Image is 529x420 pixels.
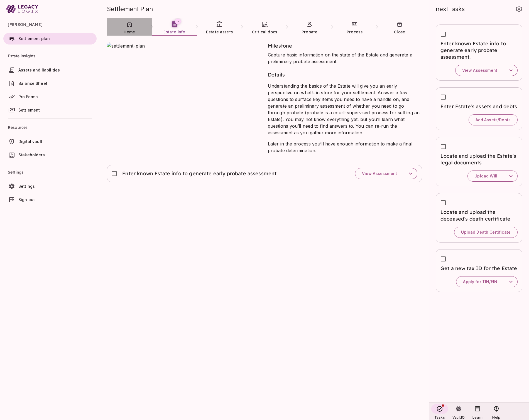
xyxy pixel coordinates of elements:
span: Details [268,71,285,78]
button: View Assessment [355,168,404,179]
div: Locate and upload the Estate's legal documentsUpload Will [436,137,522,186]
span: next tasks [436,5,465,13]
a: Settings [3,181,97,192]
button: Upload Death Certificate [454,227,518,238]
button: Apply for TIN/EIN [456,276,504,287]
img: settlement-plan [107,43,261,126]
span: Estate info [163,29,185,34]
span: Locate and upload the Estate's legal documents [440,153,518,166]
span: Probate [302,29,318,34]
span: Capture basic information on the state of the Estate and generate a preliminary probate assessment. [268,52,412,64]
a: Pro Forma [3,91,97,103]
span: Estate assets [206,29,233,34]
a: Settlement [3,104,97,116]
button: Add Assets/Debts [469,114,518,125]
span: Critical docs [252,29,277,34]
button: Upload Will [467,171,504,182]
span: [PERSON_NAME] [8,18,92,31]
span: Estate insights [8,49,92,63]
p: Understanding the basics of the Estate will give you an early perspective on what’s in store for ... [268,83,422,136]
span: Enter known Estate info to generate early probate assessment. [440,40,518,60]
span: Upload Will [474,174,497,179]
div: Get a new tax ID for the EstateApply for TIN/EIN [436,249,522,292]
a: Settlement plan [3,33,97,45]
span: Enter known Estate info to generate early probate assessment. [122,170,278,177]
div: Enter known Estate info to generate early probate assessment.View Assessment [107,165,422,182]
span: Resources [8,121,92,134]
a: Stakeholders [3,149,97,161]
span: Add Assets/Debts [476,117,511,122]
a: Balance Sheet [3,78,97,89]
div: Enter Estate's assets and debtsAdd Assets/Debts [436,87,522,130]
span: Milestone [268,43,292,49]
span: Process [347,29,363,34]
a: Assets and liabilities [3,64,97,76]
span: Settlement [18,108,40,112]
span: Get a new tax ID for the Estate [440,265,518,272]
span: Settings [8,165,92,179]
span: Balance Sheet [18,81,47,86]
span: Pro Forma [18,94,38,99]
div: Enter known Estate info to generate early probate assessment.View Assessment [436,24,522,81]
span: Upload Death Certificate [461,230,511,235]
span: Assets and liabilities [18,68,60,72]
span: Help [492,415,500,419]
span: Home [124,29,135,34]
span: Settlement Plan [107,5,153,13]
a: Sign out [3,194,97,206]
span: Sign out [18,197,35,202]
span: Digital vault [18,139,42,144]
span: Stakeholders [18,152,45,157]
span: Settlement plan [18,36,50,41]
span: Apply for TIN/EIN [463,279,497,284]
span: VaultIQ [452,415,465,419]
button: View Assessment [455,65,504,76]
span: Locate and upload the deceased’s death certificate [440,209,518,222]
span: View Assessment [362,171,397,176]
span: View Assessment [462,68,497,73]
div: Locate and upload the deceased’s death certificateUpload Death Certificate [436,193,522,243]
p: Later in the process you’ll have enough information to make a final probate determination. [268,140,422,154]
span: Learn [472,415,483,419]
span: Settings [18,184,35,189]
span: Enter Estate's assets and debts [440,103,518,110]
a: Digital vault [3,136,97,147]
span: Close [394,29,405,34]
span: Tasks [434,415,445,419]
